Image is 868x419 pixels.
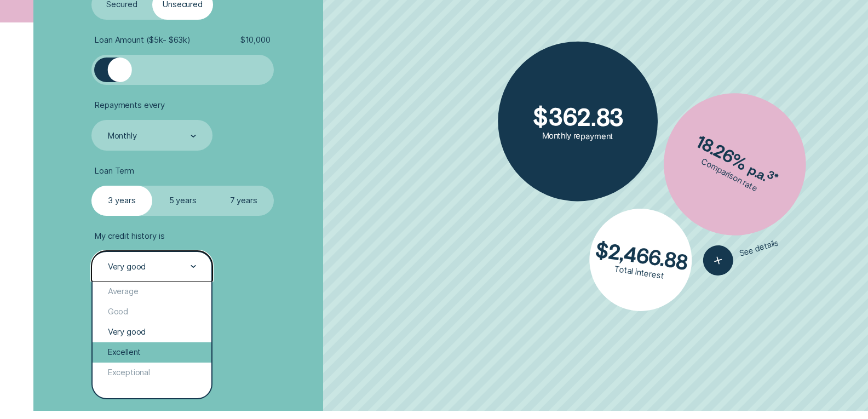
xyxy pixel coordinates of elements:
div: Good [93,302,211,322]
span: See details [738,237,780,259]
div: Excellent [93,342,211,363]
div: Average [93,282,211,302]
span: My credit history is [95,231,164,242]
label: 7 years [213,186,274,216]
div: Very good [93,322,211,342]
div: Very good [108,262,146,272]
span: Loan Amount ( $5k - $63k ) [95,35,191,45]
div: Monthly [108,131,137,141]
span: Repayments every [95,100,165,111]
span: $ 10,000 [240,35,271,45]
div: Exceptional [93,363,211,383]
button: See details [700,228,783,279]
label: 5 years [152,186,213,216]
label: 3 years [91,186,152,216]
span: Loan Term [95,166,134,176]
